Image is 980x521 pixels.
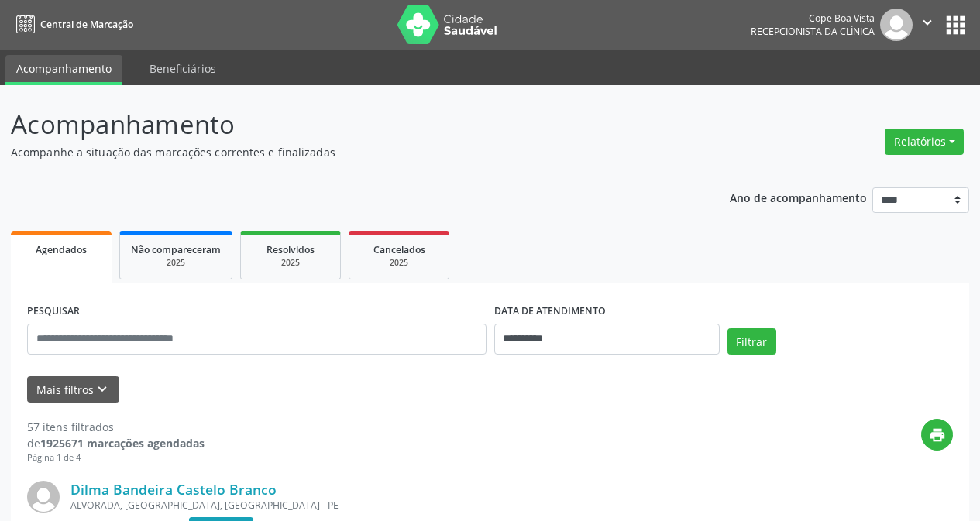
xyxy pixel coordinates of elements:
[27,300,80,324] label: PESQUISAR
[40,18,133,31] span: Central de Marcação
[27,451,205,464] div: Página 1 de 4
[751,25,875,38] span: Recepcionista da clínica
[266,243,315,256] span: Resolvidos
[70,499,720,512] div: ALVORADA, [GEOGRAPHIC_DATA], [GEOGRAPHIC_DATA] - PE
[913,9,942,41] button: 
[880,9,913,41] img: img
[11,144,682,160] p: Acompanhe a situação das marcações correntes e finalizadas
[70,481,277,498] a: Dilma Bandeira Castelo Branco
[942,12,969,39] button: apps
[360,257,438,269] div: 2025
[885,129,964,155] button: Relatórios
[252,257,329,269] div: 2025
[373,243,425,256] span: Cancelados
[36,243,87,256] span: Agendados
[27,481,60,513] img: img
[730,187,867,207] p: Ano de acompanhamento
[40,436,205,451] strong: 1925671 marcações agendadas
[494,300,606,324] label: DATA DE ATENDIMENTO
[5,55,122,85] a: Acompanhamento
[921,419,953,451] button: print
[727,328,776,355] button: Filtrar
[751,12,875,25] div: Cope Boa Vista
[131,243,221,256] span: Não compareceram
[27,419,205,435] div: 57 itens filtrados
[131,257,221,269] div: 2025
[139,55,227,82] a: Beneficiários
[11,12,133,37] a: Central de Marcação
[929,427,946,444] i: print
[919,14,936,31] i: 
[27,376,119,403] button: Mais filtroskeyboard_arrow_down
[11,105,682,144] p: Acompanhamento
[27,435,205,451] div: de
[94,381,111,398] i: keyboard_arrow_down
